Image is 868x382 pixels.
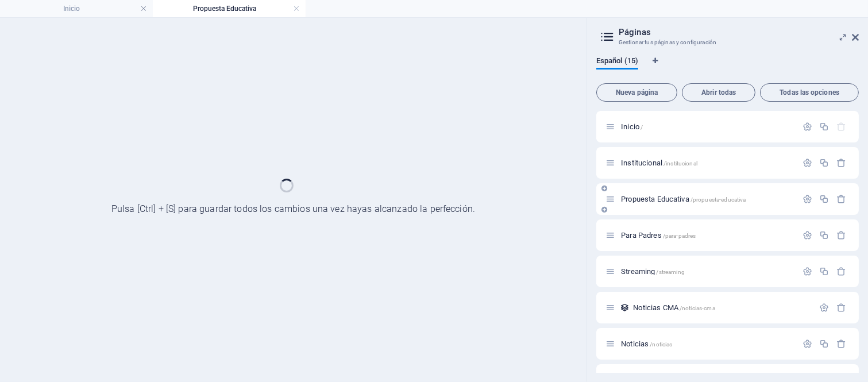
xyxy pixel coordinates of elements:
[596,54,638,70] span: Español (15)
[819,158,829,168] div: Duplicar
[819,303,829,312] div: Configuración
[621,231,696,240] span: Haz clic para abrir la página
[803,267,812,276] div: Configuración
[803,194,812,204] div: Configuración
[819,194,829,204] div: Duplicar
[619,37,836,48] h3: Gestionar tus páginas y configuración
[690,196,746,203] span: /propuesta-educativa
[641,124,643,130] span: /
[803,339,812,349] div: Configuración
[836,122,846,132] div: La página principal no puede eliminarse
[819,339,829,349] div: Duplicar
[836,267,846,276] div: Eliminar
[819,267,829,276] div: Duplicar
[621,267,685,276] span: Haz clic para abrir la página
[618,123,797,130] div: Inicio/
[601,89,672,96] span: Nueva página
[650,341,672,348] span: /noticias
[618,268,797,275] div: Streaming/streaming
[663,160,697,167] span: /institucional
[621,159,697,167] span: Haz clic para abrir la página
[633,303,715,312] span: Haz clic para abrir la página
[836,339,846,349] div: Eliminar
[621,339,672,348] span: Haz clic para abrir la página
[836,303,846,312] div: Eliminar
[760,83,859,102] button: Todas las opciones
[663,233,696,239] span: /para-padres
[620,303,630,312] div: Este diseño se usa como una plantilla para todos los elementos (como por ejemplo un post de un bl...
[618,159,797,167] div: Institucional/institucional
[803,122,812,132] div: Configuración
[656,269,684,275] span: /streaming
[687,89,750,96] span: Abrir todas
[596,83,677,102] button: Nueva página
[680,305,715,311] span: /noticias-cma
[630,304,813,311] div: Noticias CMA/noticias-cma
[618,195,797,203] div: Propuesta Educativa/propuesta-educativa
[682,83,755,102] button: Abrir todas
[803,158,812,168] div: Configuración
[596,57,859,79] div: Pestañas de idiomas
[621,195,746,203] span: Haz clic para abrir la página
[803,230,812,240] div: Configuración
[621,122,643,131] span: Haz clic para abrir la página
[153,2,306,15] h4: Propuesta Educativa
[618,231,797,239] div: Para Padres/para-padres
[819,230,829,240] div: Duplicar
[765,89,854,96] span: Todas las opciones
[619,27,859,37] h2: Páginas
[836,194,846,204] div: Eliminar
[618,340,797,348] div: Noticias/noticias
[836,230,846,240] div: Eliminar
[819,122,829,132] div: Duplicar
[836,158,846,168] div: Eliminar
